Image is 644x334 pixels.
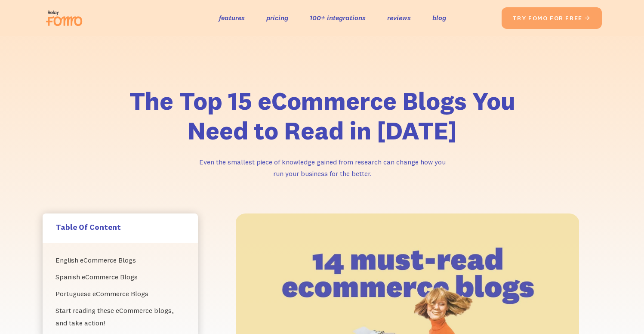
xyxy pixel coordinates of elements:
h1: The Top 15 eCommerce Blogs You Need to Read in [DATE] [103,86,542,146]
a: 100+ integrations [310,12,366,24]
a: blog [432,12,446,24]
a: English eCommerce Blogs [55,252,185,269]
p: Even the smallest piece of knowledge gained from research can change how you run your business fo... [193,156,451,179]
a: reviews [387,12,411,24]
a: Portuguese eCommerce Blogs [55,285,185,302]
a: Spanish eCommerce Blogs [55,269,185,285]
span:  [584,14,591,22]
a: try fomo for free [502,7,602,29]
a: pricing [266,12,288,24]
a: Start reading these eCommerce blogs, and take action! [55,302,185,331]
a: features [219,12,245,24]
h5: Table Of Content [55,222,185,232]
